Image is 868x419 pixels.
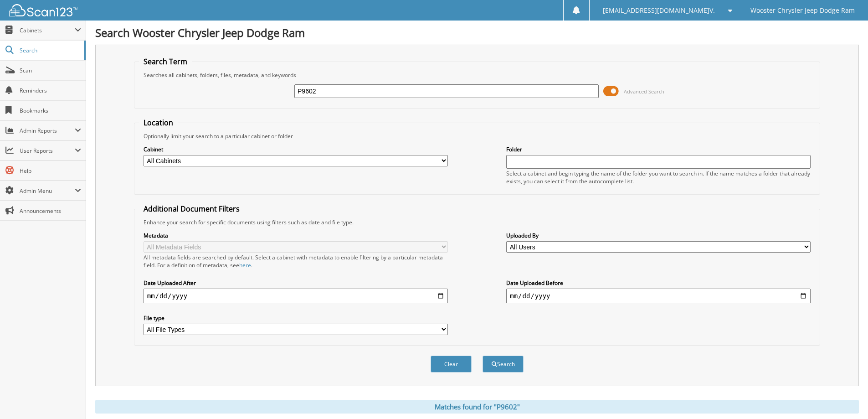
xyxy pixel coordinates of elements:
[20,47,80,54] span: Search
[20,167,81,175] span: Help
[239,261,251,269] a: here
[95,25,859,40] h1: Search Wooster Chrysler Jeep Dodge Ram
[20,187,75,195] span: Admin Menu
[139,118,178,128] legend: Location
[483,356,524,372] button: Search
[144,279,448,287] label: Date Uploaded After
[506,279,811,287] label: Date Uploaded Before
[20,107,81,114] span: Bookmarks
[144,289,448,303] input: start
[144,145,448,153] label: Cabinet
[139,71,815,79] div: Searches all cabinets, folders, files, metadata, and keywords
[624,88,664,95] span: Advanced Search
[139,57,192,67] legend: Search Term
[20,207,81,215] span: Announcements
[20,147,75,155] span: User Reports
[95,400,859,414] div: Matches found for "P9602"
[9,4,77,16] img: scan123-logo-white.svg
[139,132,815,140] div: Optionally limit your search to a particular cabinet or folder
[506,145,811,153] label: Folder
[506,232,811,239] label: Uploaded By
[603,8,715,13] span: [EMAIL_ADDRESS][DOMAIN_NAME] V.
[506,170,811,185] div: Select a cabinet and begin typing the name of the folder you want to search in. If the name match...
[144,232,448,239] label: Metadata
[506,289,811,303] input: end
[20,87,81,94] span: Reminders
[139,204,244,214] legend: Additional Document Filters
[144,253,448,269] div: All metadata fields are searched by default. Select a cabinet with metadata to enable filtering b...
[20,26,75,34] span: Cabinets
[750,8,855,13] span: Wooster Chrysler Jeep Dodge Ram
[144,314,448,322] label: File type
[139,218,815,226] div: Enhance your search for specific documents using filters such as date and file type.
[431,356,472,372] button: Clear
[20,67,81,74] span: Scan
[20,127,75,134] span: Admin Reports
